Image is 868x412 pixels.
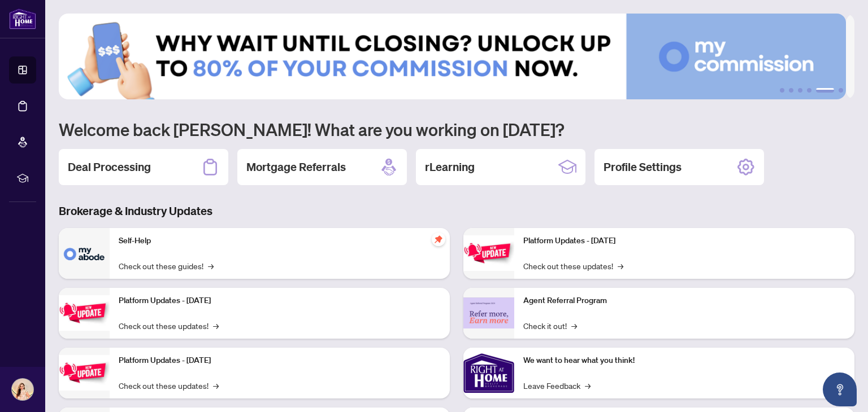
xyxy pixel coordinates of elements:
span: → [213,379,219,392]
h1: Welcome back [PERSON_NAME]! What are you working on [DATE]? [59,119,854,140]
span: → [571,319,577,332]
button: 2 [789,88,793,93]
p: Platform Updates - [DATE] [523,235,845,247]
img: Agent Referral Program [463,297,514,328]
p: Agent Referral Program [523,295,845,307]
h2: Mortgage Referrals [246,159,346,175]
h2: Profile Settings [604,159,682,175]
a: Check out these guides!→ [119,260,214,272]
img: Platform Updates - September 16, 2025 [59,295,110,331]
a: Leave Feedback→ [523,379,591,392]
p: Platform Updates - [DATE] [119,354,441,367]
img: Profile Icon [12,379,33,400]
button: 4 [807,88,811,93]
img: We want to hear what you think! [463,348,514,398]
button: 1 [780,88,784,93]
p: Platform Updates - [DATE] [119,295,441,307]
a: Check it out!→ [523,319,577,332]
a: Check out these updates!→ [119,319,219,332]
img: Slide 4 [59,14,846,99]
button: 5 [816,88,834,93]
span: → [208,260,214,272]
span: → [585,379,591,392]
span: → [618,260,623,272]
span: pushpin [432,233,445,246]
img: Platform Updates - July 21, 2025 [59,355,110,391]
img: logo [9,8,36,29]
h2: rLearning [425,159,475,175]
button: Open asap [823,372,857,406]
img: Self-Help [59,228,110,279]
a: Check out these updates!→ [523,260,623,272]
a: Check out these updates!→ [119,379,219,392]
button: 3 [798,88,802,93]
p: Self-Help [119,235,441,247]
h2: Deal Processing [68,159,151,175]
button: 6 [839,88,843,93]
span: → [213,319,219,332]
img: Platform Updates - June 23, 2025 [463,235,514,271]
p: We want to hear what you think! [523,354,845,367]
h3: Brokerage & Industry Updates [59,203,854,219]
